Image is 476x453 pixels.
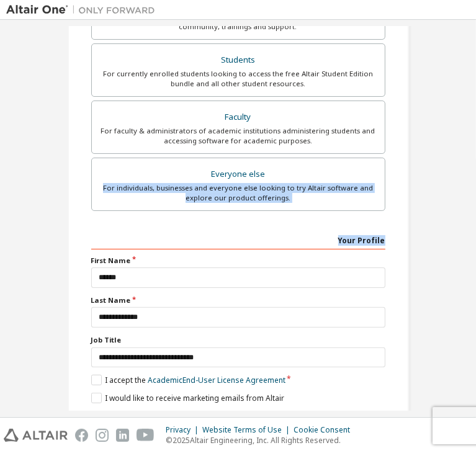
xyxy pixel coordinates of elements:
[96,429,109,442] img: instagram.svg
[75,429,88,442] img: facebook.svg
[166,425,202,435] div: Privacy
[99,69,377,89] div: For currently enrolled students looking to access the free Altair Student Edition bundle and all ...
[6,4,161,16] img: Altair One
[137,429,155,442] img: youtube.svg
[91,393,284,403] label: I would like to receive marketing emails from Altair
[116,429,129,442] img: linkedin.svg
[91,375,285,385] label: I accept the
[4,429,68,442] img: altair_logo.svg
[294,425,357,435] div: Cookie Consent
[148,375,285,385] a: Academic End-User License Agreement
[91,256,385,266] label: First Name
[91,295,385,305] label: Last Name
[99,166,377,183] div: Everyone else
[202,425,294,435] div: Website Terms of Use
[91,230,385,249] div: Your Profile
[166,435,357,446] p: © 2025 Altair Engineering, Inc. All Rights Reserved.
[99,52,377,69] div: Students
[99,126,377,146] div: For faculty & administrators of academic institutions administering students and accessing softwa...
[99,109,377,126] div: Faculty
[99,183,377,203] div: For individuals, businesses and everyone else looking to try Altair software and explore our prod...
[91,335,385,345] label: Job Title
